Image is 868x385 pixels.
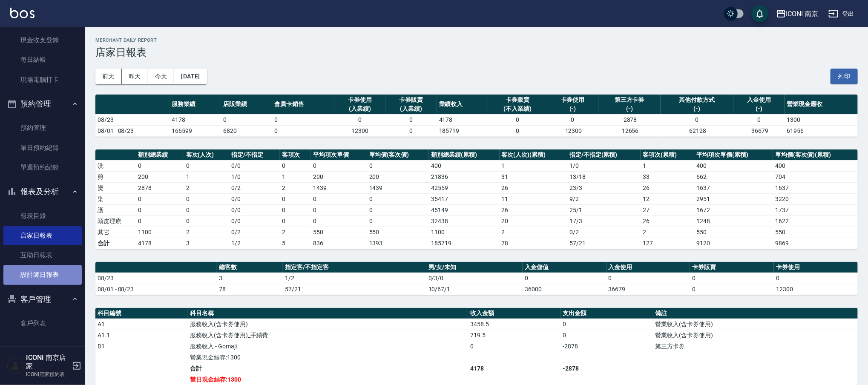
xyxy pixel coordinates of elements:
[184,193,229,204] td: 0
[653,308,858,319] th: 備註
[3,93,82,115] button: 預約管理
[26,353,69,371] h5: ICONI 南京店家
[549,95,596,104] div: 卡券使用
[229,227,280,238] td: 0 / 2
[773,182,858,193] td: 1637
[170,125,221,136] td: 166599
[95,262,858,295] table: a dense table
[3,226,82,245] a: 店家日報表
[385,114,437,125] td: 0
[523,284,606,295] td: 36000
[773,149,858,161] th: 單均價(客次價)(累積)
[500,227,568,238] td: 2
[426,262,523,273] th: 男/女/未知
[641,215,694,227] td: 26
[500,215,568,227] td: 20
[229,238,280,249] td: 1/2
[385,125,437,136] td: 0
[229,182,280,193] td: 0 / 2
[95,46,858,58] h3: 店家日報表
[148,69,175,84] button: 今天
[10,8,34,18] img: Logo
[367,160,429,171] td: 0
[641,204,694,215] td: 27
[95,95,858,137] table: a dense table
[500,204,568,215] td: 26
[229,215,280,227] td: 0 / 0
[3,158,82,177] a: 單週預約紀錄
[136,238,184,249] td: 4178
[429,171,499,182] td: 21836
[641,238,694,249] td: 127
[601,104,658,113] div: (-)
[641,149,694,161] th: 客項次(累積)
[221,95,272,115] th: 店販業績
[174,69,207,84] button: [DATE]
[606,273,690,284] td: 0
[490,104,545,113] div: (不入業績)
[280,238,311,249] td: 5
[367,193,429,204] td: 0
[429,204,499,215] td: 45149
[641,182,694,193] td: 26
[221,114,272,125] td: 0
[606,284,690,295] td: 36679
[606,262,690,273] th: 入金使用
[736,95,782,104] div: 入金使用
[283,284,426,295] td: 57/21
[95,69,122,84] button: 前天
[3,138,82,158] a: 單日預約紀錄
[95,160,136,171] td: 洗
[468,319,560,330] td: 3458.5
[334,125,385,136] td: 12300
[785,114,858,125] td: 1300
[641,160,694,171] td: 1
[3,181,82,203] button: 報表及分析
[694,193,773,204] td: 2951
[3,265,82,284] a: 設計師日報表
[229,193,280,204] td: 0 / 0
[367,171,429,182] td: 200
[272,125,334,136] td: 0
[547,125,598,136] td: -12300
[280,193,311,204] td: 0
[500,182,568,193] td: 26
[429,182,499,193] td: 42559
[690,284,774,295] td: 0
[653,319,858,330] td: 營業收入(含卡券使用)
[3,70,82,89] a: 現場電腦打卡
[437,114,488,125] td: 4178
[280,182,311,193] td: 2
[3,206,82,226] a: 報表目錄
[774,273,858,284] td: 0
[437,95,488,115] th: 業績收入
[136,171,184,182] td: 200
[549,104,596,113] div: (-)
[567,204,641,215] td: 25 / 1
[773,171,858,182] td: 704
[773,5,822,23] button: ICONI 南京
[95,193,136,204] td: 染
[188,341,468,352] td: 服務收入 - Gomaji
[136,193,184,204] td: 0
[601,95,658,104] div: 第三方卡券
[95,37,858,43] h2: Merchant Daily Report
[367,238,429,249] td: 1393
[7,357,24,374] img: Person
[311,193,367,204] td: 0
[429,149,499,161] th: 類別總業績(累積)
[785,95,858,115] th: 營業現金應收
[311,238,367,249] td: 836
[694,204,773,215] td: 1672
[437,125,488,136] td: 185719
[641,171,694,182] td: 33
[694,149,773,161] th: 平均項次單價(累積)
[136,227,184,238] td: 1100
[280,149,311,161] th: 客項次
[217,262,283,273] th: 總客數
[170,114,221,125] td: 4178
[311,204,367,215] td: 0
[367,149,429,161] th: 單均價(客次價)
[184,149,229,161] th: 客次(人次)
[188,352,468,363] td: 營業現金結存:1300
